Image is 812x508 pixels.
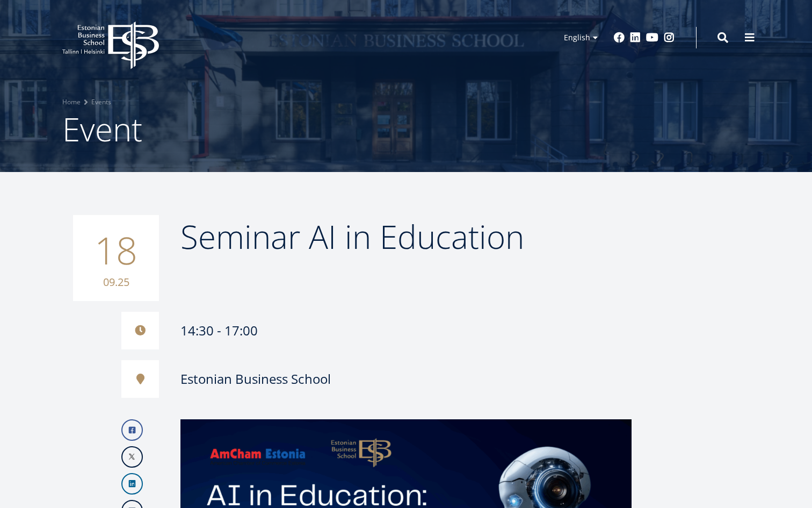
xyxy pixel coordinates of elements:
a: Facebook [614,32,625,43]
a: Linkedin [121,473,143,495]
a: Events [91,97,111,108]
a: Instagram [664,32,675,43]
a: Linkedin [630,32,641,43]
small: 09.25 [84,274,148,290]
h1: Event [62,108,750,151]
a: Youtube [646,32,658,43]
div: 18 [73,215,159,301]
span: Seminar AI in Education [180,214,524,259]
div: Estonian Business School [180,371,331,387]
div: 14:30 - 17:00 [121,312,632,349]
a: Facebook [121,419,143,441]
a: Home [62,97,81,108]
img: X [122,447,142,467]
